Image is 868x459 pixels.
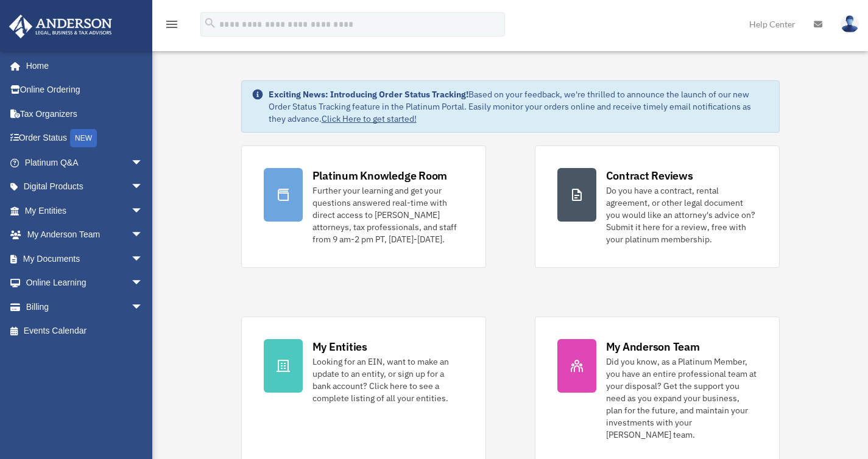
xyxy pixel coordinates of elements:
img: Anderson Advisors Platinum Portal [5,15,116,38]
div: My Anderson Team [606,339,700,354]
div: Looking for an EIN, want to make an update to an entity, or sign up for a bank account? Click her... [312,356,464,404]
a: Tax Organizers [9,102,161,126]
i: menu [164,17,179,32]
a: Events Calendar [9,319,161,343]
div: NEW [70,129,97,147]
a: My Entitiesarrow_drop_down [9,198,161,223]
a: menu [164,21,179,32]
a: My Documentsarrow_drop_down [9,247,161,271]
span: arrow_drop_down [131,198,155,223]
strong: Exciting News: Introducing Order Status Tracking! [269,89,468,100]
a: Platinum Knowledge Room Further your learning and get your questions answered real-time with dire... [241,145,486,268]
div: Based on your feedback, we're thrilled to announce the launch of our new Order Status Tracking fe... [269,88,769,125]
a: Contract Reviews Do you have a contract, rental agreement, or other legal document you would like... [535,145,780,268]
i: search [203,16,217,30]
a: Online Ordering [9,78,161,102]
a: Order StatusNEW [9,126,161,151]
span: arrow_drop_down [131,247,155,272]
div: Did you know, as a Platinum Member, you have an entire professional team at your disposal? Get th... [606,356,757,441]
div: Contract Reviews [606,168,693,183]
a: My Anderson Teamarrow_drop_down [9,223,161,247]
a: Click Here to get started! [322,113,417,124]
div: My Entities [312,339,367,354]
a: Digital Productsarrow_drop_down [9,175,161,199]
div: Do you have a contract, rental agreement, or other legal document you would like an attorney's ad... [606,184,757,245]
span: arrow_drop_down [131,150,155,175]
a: Platinum Q&Aarrow_drop_down [9,150,161,175]
div: Platinum Knowledge Room [312,168,448,183]
div: Further your learning and get your questions answered real-time with direct access to [PERSON_NAM... [312,184,464,245]
a: Billingarrow_drop_down [9,295,161,319]
span: arrow_drop_down [131,175,155,200]
span: arrow_drop_down [131,295,155,320]
span: arrow_drop_down [131,223,155,248]
a: Online Learningarrow_drop_down [9,271,161,295]
img: User Pic [841,15,859,33]
span: arrow_drop_down [131,271,155,296]
a: Home [9,54,155,78]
